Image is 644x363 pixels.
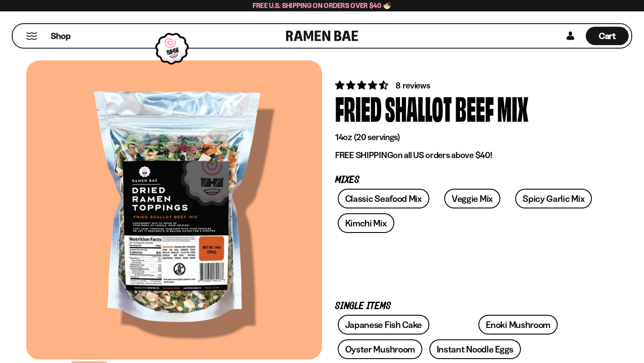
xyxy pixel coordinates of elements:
p: on all US orders above $40! [335,150,605,161]
a: Veggie Mix [444,189,500,208]
div: Beef [455,92,494,124]
span: Free U.S. Shipping on Orders over $40 🍜 [253,1,392,10]
span: 4.62 stars [335,80,390,91]
a: Spicy Garlic Mix [515,189,592,208]
span: 8 reviews [396,80,430,91]
a: Instant Noodle Eggs [429,339,521,359]
div: Mix [497,92,528,124]
strong: FREE SHIPPING [335,150,393,160]
span: Cart [599,31,616,41]
a: Shop [51,27,71,45]
a: Cart [586,24,629,48]
div: Shallot [385,92,452,124]
span: Shop [51,30,71,42]
a: Enoki Mushroom [478,315,558,335]
a: Oyster Mushroom [338,339,423,359]
a: Classic Seafood Mix [338,189,429,208]
p: Mixes [335,176,605,184]
p: 14oz (20 servings) [335,132,605,143]
p: Single Items [335,302,605,310]
a: Japanese Fish Cake [338,315,430,335]
button: Mobile Menu Trigger [26,32,38,40]
div: Fried [335,92,382,124]
a: Kimchi Mix [338,213,394,233]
